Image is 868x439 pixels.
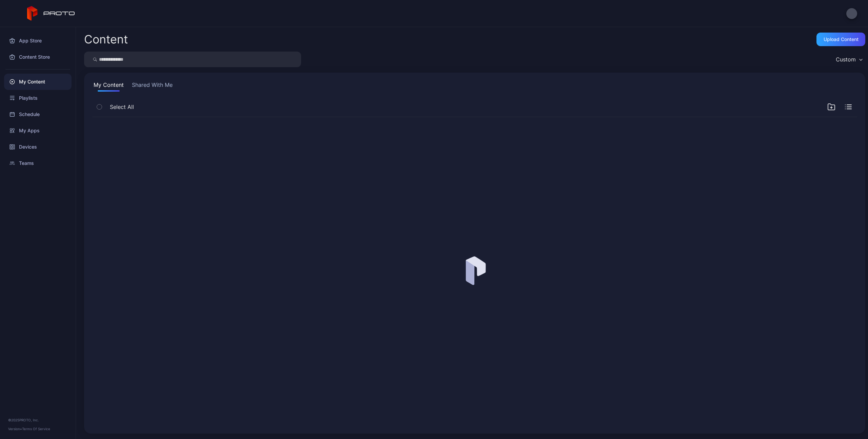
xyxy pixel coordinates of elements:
button: Upload Content [816,33,865,46]
a: My Content [4,74,72,90]
span: Select All [110,103,134,111]
a: My Apps [4,122,72,139]
a: Teams [4,155,72,171]
a: Content Store [4,49,72,65]
div: Custom [836,56,856,63]
span: Version • [8,427,22,431]
button: Shared With Me [131,81,174,92]
a: App Store [4,33,72,49]
div: © 2025 PROTO, Inc. [8,417,67,423]
a: Terms Of Service [22,427,50,431]
div: Upload Content [824,37,859,42]
button: Custom [832,52,865,67]
a: Devices [4,139,72,155]
button: My Content [92,81,125,92]
a: Schedule [4,106,72,122]
a: Playlists [4,90,72,106]
div: Content [84,34,128,45]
